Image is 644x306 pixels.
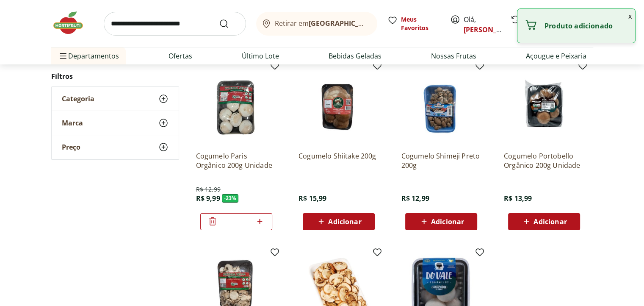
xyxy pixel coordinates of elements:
button: Marca [52,111,179,135]
button: Adicionar [303,213,375,230]
button: Fechar notificação [625,9,635,23]
span: R$ 15,99 [299,194,326,203]
input: search [104,12,246,36]
span: R$ 12,99 [401,194,429,203]
img: Cogumelo Shimeji Preto 200g [401,64,481,145]
button: Retirar em[GEOGRAPHIC_DATA]/[GEOGRAPHIC_DATA] [256,12,377,36]
a: Bebidas Geladas [329,51,381,61]
img: Cogumelo Portobello Orgânico 200g Unidade [504,64,584,145]
a: Último Lote [242,51,279,61]
span: Adicionar [431,218,464,225]
h2: Filtros [51,68,179,85]
span: R$ 13,99 [504,194,532,203]
span: Retirar em [275,19,368,27]
span: Preço [62,143,80,151]
a: Cogumelo Shimeji Preto 200g [401,151,481,170]
img: Cogumelo Paris Orgânico 200g Unidade [196,64,276,145]
img: Hortifruti [51,10,94,36]
img: Cogumelo Shiitake 200g [299,64,379,145]
b: [GEOGRAPHIC_DATA]/[GEOGRAPHIC_DATA] [309,19,451,28]
a: Nossas Frutas [431,51,476,61]
button: Adicionar [405,213,477,230]
a: Cogumelo Shiitake 200g [299,151,379,170]
span: Marca [62,119,83,127]
span: Categoria [62,95,94,103]
p: Produto adicionado [544,22,628,30]
a: Açougue e Peixaria [526,51,586,61]
button: Menu [58,46,68,66]
button: Adicionar [508,213,580,230]
a: [PERSON_NAME] [464,25,519,34]
span: Olá, [464,14,501,35]
a: Meus Favoritos [387,15,440,32]
a: Cogumelo Paris Orgânico 200g Unidade [196,151,276,170]
span: Meus Favoritos [401,15,440,32]
a: Ofertas [169,51,192,61]
span: R$ 9,99 [196,194,220,203]
button: Submit Search [219,19,239,29]
span: Adicionar [533,218,567,225]
span: Departamentos [58,46,119,66]
a: Cogumelo Portobello Orgânico 200g Unidade [504,151,584,170]
span: - 23 % [222,194,239,203]
span: R$ 12,99 [196,185,221,194]
button: Categoria [52,87,179,111]
span: Adicionar [328,218,361,225]
button: Preço [52,135,179,159]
